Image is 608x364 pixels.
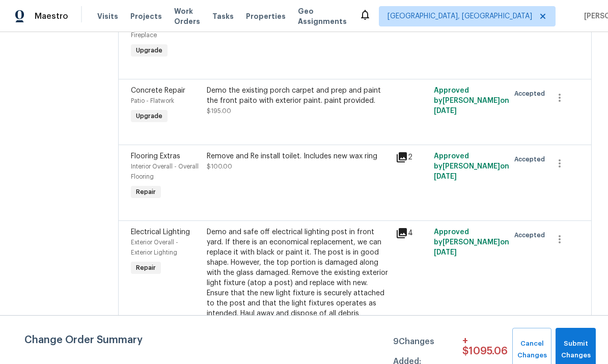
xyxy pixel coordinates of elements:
[131,163,199,180] span: Interior Overall - Overall Flooring
[132,263,160,273] span: Repair
[434,229,509,256] span: Approved by [PERSON_NAME] on
[207,86,390,106] div: Demo the existing porch carpet and prep and paint the front paito with exterior paint. paint prov...
[132,45,167,55] span: Upgrade
[131,87,185,94] span: Concrete Repair
[207,227,390,329] div: Demo and safe off electrical lighting post in front yard. If there is an economical replacement, ...
[131,229,190,236] span: Electrical Lighting
[434,173,457,180] span: [DATE]
[561,338,591,361] span: Submit Changes
[212,13,234,20] span: Tasks
[396,151,427,163] div: 2
[517,338,547,361] span: Cancel Changes
[132,111,167,121] span: Upgrade
[131,239,178,256] span: Exterior Overall - Exterior Lighting
[514,89,549,99] span: Accepted
[434,249,457,256] span: [DATE]
[35,11,68,21] span: Maestro
[434,107,457,115] span: [DATE]
[246,11,286,21] span: Properties
[434,87,509,115] span: Approved by [PERSON_NAME] on
[131,22,178,38] span: Main Bathroom - Fireplace
[131,153,180,160] span: Flooring Extras
[131,98,174,104] span: Patio - Flatwork
[207,151,390,161] div: Remove and Re install toilet. Includes new wax ring
[130,11,162,21] span: Projects
[388,11,532,21] span: [GEOGRAPHIC_DATA], [GEOGRAPHIC_DATA]
[396,227,427,239] div: 4
[434,153,509,180] span: Approved by [PERSON_NAME] on
[207,108,231,114] span: $195.00
[132,187,160,197] span: Repair
[97,11,118,21] span: Visits
[207,163,232,170] span: $100.00
[514,154,549,164] span: Accepted
[174,6,200,26] span: Work Orders
[514,230,549,240] span: Accepted
[298,6,347,26] span: Geo Assignments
